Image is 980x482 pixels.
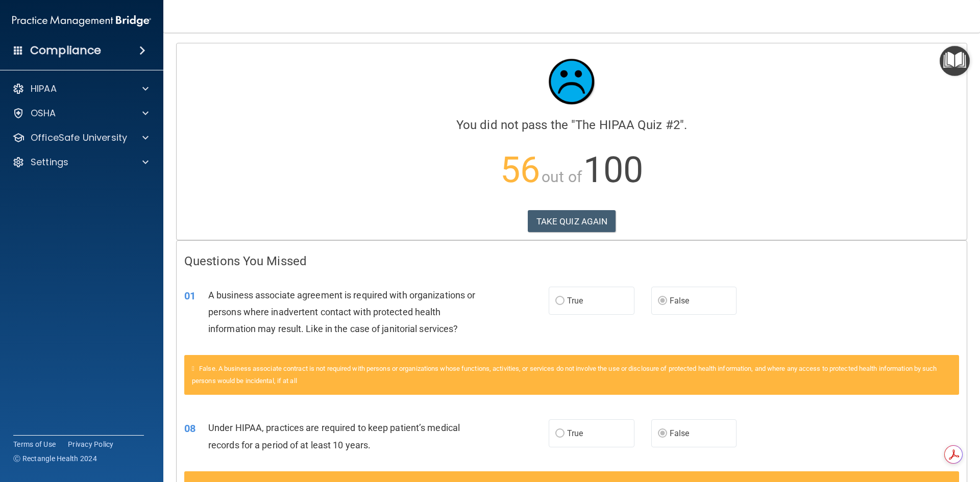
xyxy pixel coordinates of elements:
[658,297,667,305] input: False
[31,83,57,95] p: HIPAA
[13,453,97,464] span: Ⓒ Rectangle Health 2024
[528,210,616,233] button: TAKE QUIZ AGAIN
[31,132,127,144] p: OfficeSafe University
[68,439,114,449] a: Privacy Policy
[12,83,149,95] a: HIPAA
[555,430,565,438] input: True
[12,107,149,119] a: OSHA
[542,168,582,186] span: out of
[31,156,68,168] p: Settings
[12,132,149,144] a: OfficeSafe University
[184,290,195,302] span: 01
[670,296,690,306] span: False
[208,290,475,334] span: A business associate agreement is required with organizations or persons where inadvertent contac...
[583,149,643,191] span: 100
[30,43,101,58] h4: Compliance
[184,422,195,435] span: 08
[940,46,970,76] button: Open Resource Center
[12,156,149,168] a: Settings
[208,422,460,450] span: Under HIPAA, practices are required to keep patient’s medical records for a period of at least 10...
[567,296,583,306] span: True
[13,439,56,449] a: Terms of Use
[541,51,602,112] img: sad_face.ecc698e2.jpg
[670,428,690,438] span: False
[575,118,680,132] span: The HIPAA Quiz #2
[12,11,151,31] img: PMB logo
[184,118,959,132] h4: You did not pass the " ".
[929,412,968,450] iframe: Drift Widget Chat Controller
[500,149,540,191] span: 56
[192,365,937,385] span: False. A business associate contract is not required with persons or organizations whose function...
[555,297,565,305] input: True
[658,430,667,438] input: False
[567,428,583,438] span: True
[31,107,56,119] p: OSHA
[184,255,959,268] h4: Questions You Missed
